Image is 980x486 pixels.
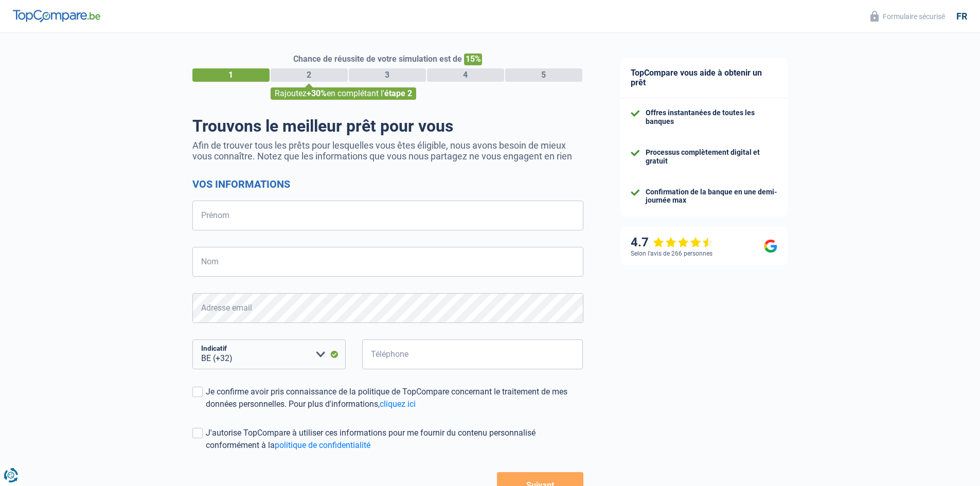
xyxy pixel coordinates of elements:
[646,188,777,205] div: Confirmation de la banque en une demi-journée max
[380,399,416,409] a: cliquez ici
[631,250,712,257] div: Selon l’avis de 266 personnes
[646,148,777,166] div: Processus complètement digital et gratuit
[307,88,327,98] span: +30%
[646,109,777,126] div: Offres instantanées de toutes les banques
[631,235,714,250] div: 4.7
[206,386,583,410] div: Je confirme avoir pris connaissance de la politique de TopCompare concernant le traitement de mes...
[464,53,482,65] span: 15%
[427,68,504,82] div: 4
[620,58,788,98] div: TopCompare vous aide à obtenir un prêt
[864,8,951,25] button: Formulaire sécurisé
[192,116,583,136] h1: Trouvons le meilleur prêt pour vous
[13,10,100,22] img: TopCompare Logo
[192,178,583,190] h2: Vos informations
[956,11,967,22] div: fr
[384,88,412,98] span: étape 2
[271,87,416,100] div: Rajoutez en complétant l'
[192,68,270,82] div: 1
[206,427,583,452] div: J'autorise TopCompare à utiliser ces informations pour me fournir du contenu personnalisé conform...
[349,68,426,82] div: 3
[192,140,583,161] p: Afin de trouver tous les prêts pour lesquelles vous êtes éligible, nous avons besoin de mieux vou...
[275,440,370,450] a: politique de confidentialité
[271,68,348,82] div: 2
[362,339,583,369] input: 401020304
[293,54,462,64] span: Chance de réussite de votre simulation est de
[505,68,582,82] div: 5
